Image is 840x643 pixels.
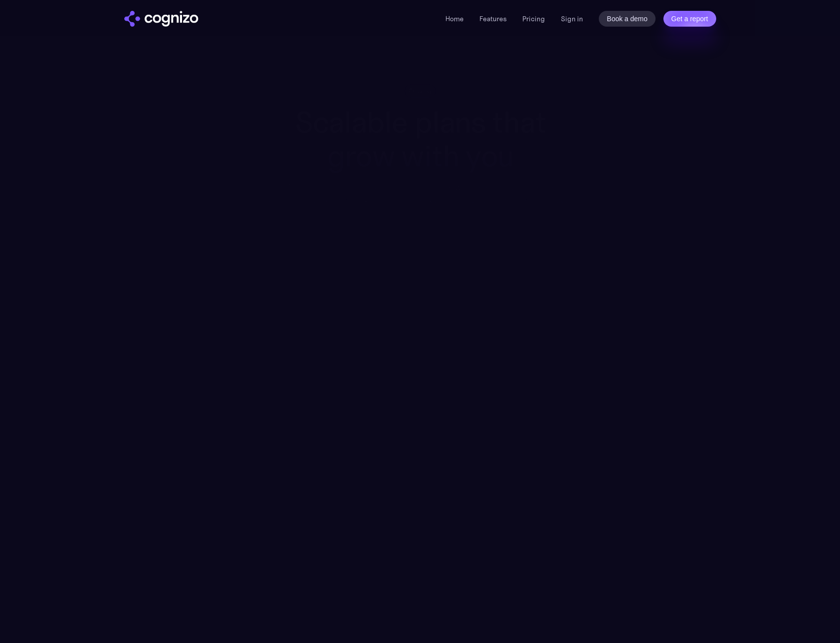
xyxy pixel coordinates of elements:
a: Get a report [663,11,716,27]
a: Features [479,14,507,23]
div: Turn AI search into a primary acquisition channel with deep analytics focused on action. Our ente... [260,180,579,207]
a: Sign in [561,13,583,25]
a: Book a demo [599,11,656,27]
a: Pricing [522,14,545,23]
a: home [124,11,198,27]
h1: Scalable plans that grow with you [260,106,579,173]
a: Home [445,14,464,23]
div: Pricing [409,86,432,96]
img: cognizo logo [124,11,198,27]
